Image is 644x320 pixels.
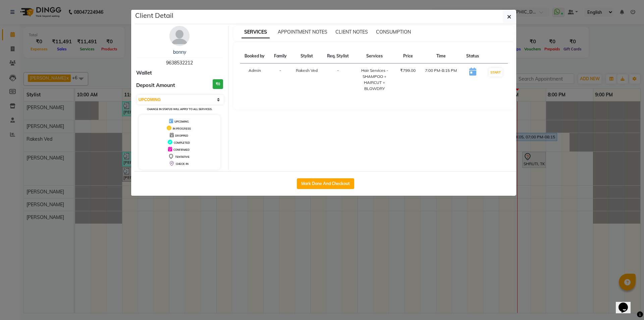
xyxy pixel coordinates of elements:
[173,148,190,151] span: CONFIRMED
[296,68,318,73] span: Rakesh Ved
[174,141,190,144] span: COMPLETED
[269,49,291,63] th: Family
[240,49,270,63] th: Booked by
[358,67,391,92] div: Hair Services - SHAMPOO + HAIRCUT + BLOWDRY
[396,49,420,63] th: Price
[173,127,191,130] span: IN PROGRESS
[176,162,189,166] span: CHECK-IN
[291,49,322,63] th: Stylist
[616,293,637,313] iframe: chat widget
[462,49,484,63] th: Status
[166,60,193,66] span: 9638532212
[354,49,395,63] th: Services
[213,79,223,89] h3: ₹0
[376,29,411,35] span: CONSUMPTION
[322,63,354,96] td: -
[489,68,502,77] button: START
[169,26,190,46] img: avatar
[175,155,190,158] span: TENTATIVE
[175,134,188,137] span: DROPPED
[173,49,186,55] a: bonny
[269,63,291,96] td: -
[174,120,189,123] span: UPCOMING
[297,178,354,189] button: Mark Done And Checkout
[420,49,462,63] th: Time
[335,29,368,35] span: CLIENT NOTES
[135,10,173,20] h5: Client Detail
[322,49,354,63] th: Req. Stylist
[278,29,327,35] span: APPOINTMENT NOTES
[147,107,212,111] small: Change in status will apply to all services.
[420,63,462,96] td: 7:00 PM-8:15 PM
[136,82,175,89] span: Deposit Amount
[400,67,416,74] div: ₹799.00
[241,26,270,38] span: SERVICES
[136,69,152,77] span: Wallet
[240,63,270,96] td: Admin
